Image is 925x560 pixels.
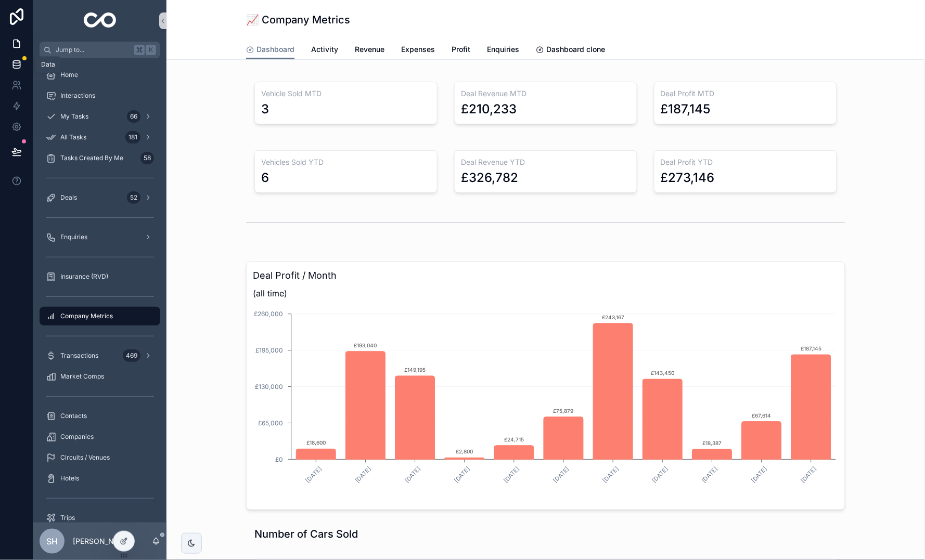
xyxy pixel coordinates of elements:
[60,453,110,462] span: Circuits / Venues
[60,112,88,121] span: My Tasks
[602,314,624,320] text: £243,167
[60,433,94,441] span: Companies
[801,345,821,351] text: £187,145
[40,128,160,147] a: All Tasks181
[403,465,422,484] text: [DATE]
[256,44,294,55] span: Dashboard
[461,101,517,118] div: £210,233
[452,40,470,61] a: Profit
[84,12,117,29] img: App logo
[253,304,839,503] div: chart
[127,191,140,204] div: 52
[140,152,154,164] div: 58
[60,351,98,360] span: Transactions
[503,465,521,484] text: [DATE]
[56,46,130,54] span: Jump to...
[246,12,350,27] h1: 📈 Company Metrics
[46,535,58,548] span: SH
[311,44,338,55] span: Activity
[60,272,108,281] span: Insurance (RVD)
[254,527,358,541] h1: Number of Cars Sold
[261,88,431,99] h3: Vehicle Sold MTD
[60,193,77,202] span: Deals
[41,61,55,69] div: Data
[40,427,160,446] a: Companies
[651,465,670,484] text: [DATE]
[461,170,518,186] div: £326,782
[461,157,631,167] h3: Deal Revenue YTD
[40,42,160,58] button: Jump to...K
[40,367,160,386] a: Market Comps
[255,383,283,390] tspan: £130,000
[40,509,160,527] a: Trips
[546,44,605,55] span: Dashboard clone
[750,465,769,484] text: [DATE]
[661,101,711,118] div: £187,145
[60,372,104,381] span: Market Comps
[552,465,571,484] text: [DATE]
[60,312,113,320] span: Company Metrics
[261,170,269,186] div: 6
[147,46,155,54] span: K
[60,412,87,420] span: Contacts
[752,412,772,419] text: £67,614
[261,101,269,118] div: 3
[453,465,471,484] text: [DATE]
[40,346,160,365] a: Transactions469
[40,407,160,425] a: Contacts
[73,536,133,546] p: [PERSON_NAME]
[60,71,78,79] span: Home
[354,465,372,484] text: [DATE]
[40,267,160,286] a: Insurance (RVD)
[601,465,620,484] text: [DATE]
[40,188,160,207] a: Deals52
[702,440,722,446] text: £18,387
[40,228,160,246] a: Enquiries
[40,86,160,105] a: Interactions
[246,40,294,60] a: Dashboard
[401,40,435,61] a: Expenses
[261,157,431,167] h3: Vehicles Sold YTD
[661,157,830,167] h3: Deal Profit YTD
[554,408,574,414] text: £75,879
[355,40,384,61] a: Revenue
[60,133,86,141] span: All Tasks
[60,92,95,100] span: Interactions
[33,58,166,523] div: scrollable content
[253,268,839,283] h3: Deal Profit / Month
[304,465,323,484] text: [DATE]
[700,465,719,484] text: [DATE]
[401,44,435,55] span: Expenses
[254,310,283,318] tspan: £260,000
[40,107,160,126] a: My Tasks66
[487,44,519,55] span: Enquiries
[311,40,338,61] a: Activity
[60,474,79,483] span: Hotels
[461,88,631,99] h3: Deal Revenue MTD
[487,40,519,61] a: Enquiries
[661,88,830,99] h3: Deal Profit MTD
[40,469,160,488] a: Hotels
[40,448,160,467] a: Circuits / Venues
[661,170,715,186] div: £273,146
[255,346,283,354] tspan: £195,000
[40,149,160,167] a: Tasks Created By Me58
[404,367,426,373] text: £149,195
[40,66,160,84] a: Home
[123,349,140,362] div: 469
[253,287,839,299] span: (all time)
[456,449,473,455] text: £2,800
[258,419,283,427] tspan: £65,000
[125,131,140,144] div: 181
[800,465,818,484] text: [DATE]
[60,233,87,241] span: Enquiries
[651,370,674,376] text: £143,450
[306,440,326,446] text: £18,600
[504,436,524,442] text: £24,715
[355,44,384,55] span: Revenue
[60,154,123,162] span: Tasks Created By Me
[354,342,377,348] text: £193,040
[452,44,470,55] span: Profit
[127,110,140,123] div: 66
[536,40,605,61] a: Dashboard clone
